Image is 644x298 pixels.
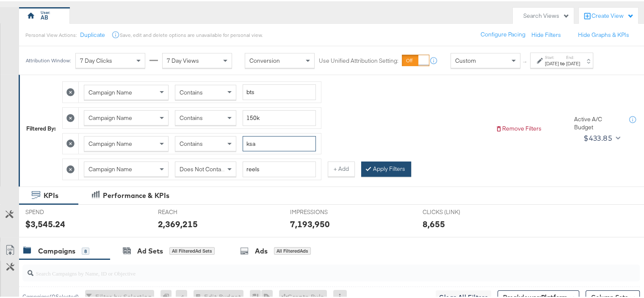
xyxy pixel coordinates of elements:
div: All Filtered Ads [274,246,311,253]
span: Contains [180,139,203,146]
strong: to [559,59,566,65]
span: 7 Day Clicks [80,56,112,63]
input: Enter a search term [243,160,316,176]
div: Search Views [523,11,569,19]
label: End: [566,53,580,59]
span: Campaign Name [88,164,132,172]
span: Contains [180,87,203,95]
div: 8 [82,246,89,254]
button: $433.85 [580,130,622,144]
div: 7,193,950 [290,217,330,229]
div: Active A/C Budget [574,114,621,130]
span: Conversion [249,56,280,63]
span: Campaign Name [88,139,132,146]
span: Contains [180,113,203,120]
span: CLICKS (LINK) [423,207,486,215]
button: Configure Pacing [475,26,531,41]
button: + Add [328,160,355,175]
button: Apply Filters [361,160,411,175]
span: 7 Day Views [167,56,199,63]
input: Enter a search term [243,83,316,99]
label: Start: [545,53,559,59]
span: Campaign Name [88,113,132,120]
div: Attribution Window: [25,56,71,62]
button: Hide Graphs & KPIs [578,30,629,38]
div: Filtered By: [26,123,56,131]
label: Use Unified Attribution Setting: [319,56,398,64]
span: Does Not Contain [180,164,226,172]
div: 2,369,215 [158,217,198,229]
input: Enter a search term [243,135,316,150]
span: REACH [158,207,221,215]
span: IMPRESSIONS [290,207,354,215]
div: $3,545.24 [25,217,65,229]
div: Create View [591,11,634,19]
span: ↑ [521,59,529,62]
button: Hide Filters [531,30,561,38]
span: Custom [455,56,476,63]
div: Ads [255,245,268,255]
div: Personal View Actions: [25,31,77,37]
div: [DATE] [545,59,559,66]
span: SPEND [25,207,89,215]
div: [DATE] [566,59,580,66]
button: Remove Filters [495,123,542,131]
div: Campaigns [38,245,75,255]
div: 8,655 [423,217,445,229]
div: AB [41,12,48,20]
input: Enter a search term [243,109,316,125]
div: Save, edit and delete options are unavailable for personal view. [120,31,263,37]
span: Campaign Name [88,87,132,95]
div: Ad Sets [137,245,163,255]
button: Duplicate [80,30,105,38]
div: Performance & KPIs [103,189,169,199]
input: Search Campaigns by Name, ID or Objective [33,260,584,277]
div: $433.85 [583,131,612,143]
div: KPIs [44,189,58,199]
div: All Filtered Ad Sets [169,246,215,253]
